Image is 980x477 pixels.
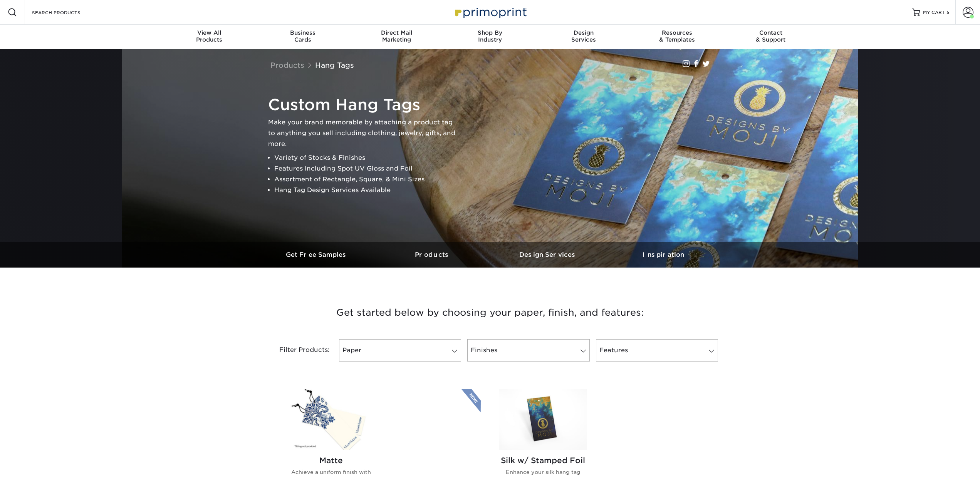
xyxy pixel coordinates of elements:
[287,456,375,465] h2: Matte
[630,29,724,36] span: Resources
[256,25,350,49] a: BusinessCards
[490,242,606,268] a: Design Services
[350,29,443,36] span: Direct Mail
[274,163,461,174] li: Features Including Spot UV Gloss and Foil
[256,29,350,43] div: Cards
[443,29,537,36] span: Shop By
[393,389,481,477] img: 18PT French Kraft Hang Tags
[490,251,606,258] h3: Design Services
[630,25,724,49] a: Resources& Templates
[315,61,354,69] a: Hang Tags
[259,242,374,268] a: Get Free Samples
[724,25,817,49] a: Contact& Support
[350,25,443,49] a: Direct MailMarketing
[259,339,336,362] div: Filter Products:
[606,242,721,268] a: Inspiration
[274,185,461,196] li: Hang Tag Design Services Available
[605,389,693,477] img: 14PT Uncoated Hang Tags
[946,10,949,15] span: 5
[537,25,630,49] a: DesignServices
[630,29,724,43] div: & Templates
[499,456,587,465] h2: Silk w/ Stamped Foil
[374,251,490,258] h3: Products
[451,4,529,20] img: Primoprint
[461,389,481,412] img: New Product
[374,242,490,268] a: Products
[270,61,304,69] a: Products
[443,29,537,43] div: Industry
[163,29,256,36] span: View All
[259,251,374,258] h3: Get Free Samples
[537,29,630,43] div: Services
[923,9,945,16] span: MY CART
[467,339,589,362] a: Finishes
[163,25,256,49] a: View AllProducts
[724,29,817,36] span: Contact
[606,251,721,258] h3: Inspiration
[274,152,461,163] li: Variety of Stocks & Finishes
[596,339,718,362] a: Features
[350,29,443,43] div: Marketing
[499,389,587,450] img: Silk w/ Stamped Foil Hang Tags
[31,8,106,17] input: SEARCH PRODUCTS.....
[274,174,461,185] li: Assortment of Rectangle, Square, & Mini Sizes
[724,29,817,43] div: & Support
[268,117,461,149] p: Make your brand memorable by attaching a product tag to anything you sell including clothing, jew...
[537,29,630,36] span: Design
[268,95,461,114] h1: Custom Hang Tags
[265,295,715,330] h3: Get started below by choosing your paper, finish, and features:
[443,25,537,49] a: Shop ByIndustry
[163,29,256,43] div: Products
[339,339,461,362] a: Paper
[256,29,350,36] span: Business
[287,389,375,450] img: Matte Hang Tags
